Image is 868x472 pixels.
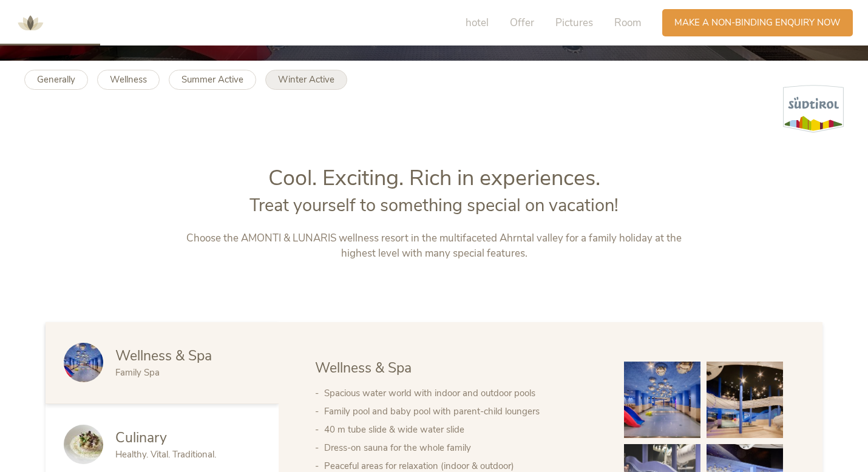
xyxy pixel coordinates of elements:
a: AMONTI & LUNARIS wellness resort [12,18,49,27]
a: Wellness [97,70,160,90]
font: Offer [510,16,534,30]
font: Room [614,16,641,30]
font: Generally [37,73,75,86]
font: Family Spa [115,366,160,379]
font: Culinary [115,428,167,447]
font: 40 m tube slide & wide water slide [324,423,464,436]
img: AMONTI & LUNARIS wellness resort [12,5,49,41]
font: hotel [466,16,489,30]
font: Summer Active [181,73,243,86]
font: Dress-on sauna for the whole family [324,442,471,454]
font: Spacious water world with indoor and outdoor pools [324,387,535,399]
font: Choose the AMONTI & LUNARIS wellness resort in the multifaceted Ahrntal valley for a family holid... [186,231,682,261]
font: Pictures [555,16,593,30]
font: Family pool and baby pool with parent-child loungers [324,405,540,417]
font: Peaceful areas for relaxation (indoor & outdoor) [324,460,514,472]
a: Summer Active [169,70,256,90]
font: Wellness [110,73,147,86]
a: Generally [24,70,88,90]
font: Wellness & Spa [315,359,412,377]
font: Winter Active [278,73,334,86]
a: Winter Active [265,70,347,90]
font: Healthy. Vital. Traditional. [115,448,216,460]
font: Wellness & Spa [115,346,212,365]
font: Make a non-binding enquiry now [674,16,841,29]
img: South Tyrol [783,85,844,133]
font: Treat yourself to something special on vacation! [249,194,619,217]
font: Cool. Exciting. Rich in experiences. [268,163,600,193]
